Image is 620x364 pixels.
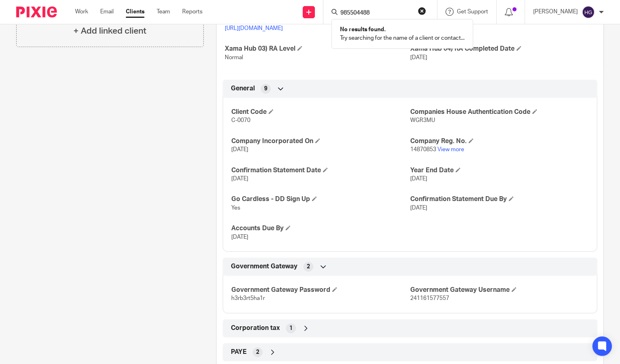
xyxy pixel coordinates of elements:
p: [PERSON_NAME] [533,8,578,16]
span: 2 [256,348,259,356]
span: [DATE] [231,234,248,240]
span: Yes [231,205,240,211]
h4: Confirmation Statement Date [231,166,410,175]
button: Clear [418,7,426,15]
h4: Government Gateway Username [410,286,589,294]
a: View more [437,147,464,152]
span: General [231,84,255,93]
span: Corporation tax [231,324,280,332]
span: h3rb3rt5ha1r [231,295,265,301]
span: 14870853 [410,147,436,152]
span: C-0070 [231,118,250,123]
span: WGR3MU [410,118,435,123]
span: Government Gateway [231,262,297,271]
h4: Client Code [231,108,410,116]
span: Get Support [457,9,488,15]
a: [URL][DOMAIN_NAME] [225,26,283,31]
span: [DATE] [410,205,427,211]
span: Normal [225,55,243,60]
h4: Government Gateway Password [231,286,410,294]
a: Team [157,8,170,16]
span: PAYE [231,348,247,356]
img: svg%3E [582,6,595,19]
span: 2 [307,263,310,271]
h4: Confirmation Statement Due By [410,195,589,203]
h4: Year End Date [410,166,589,175]
span: [DATE] [410,176,427,182]
span: [DATE] [410,55,427,60]
h4: Xama Hub 04) RA Completed Date [410,45,595,53]
h4: Company Reg. No. [410,137,589,146]
h4: Accounts Due By [231,224,410,233]
span: 241161577557 [410,295,449,301]
input: Search [340,10,413,17]
a: Work [75,8,88,16]
a: Email [100,8,114,16]
h4: Xama Hub 03) RA Level [225,45,410,53]
h4: Companies House Authentication Code [410,108,589,116]
h4: Company Incorporated On [231,137,410,146]
span: 9 [264,85,267,93]
span: [DATE] [231,147,248,152]
h4: + Add linked client [73,25,146,37]
h4: Go Cardless - DD Sign Up [231,195,410,203]
img: Pixie [16,6,57,17]
span: 1 [289,324,293,332]
a: Clients [126,8,144,16]
span: [DATE] [231,176,248,182]
a: Reports [182,8,202,16]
